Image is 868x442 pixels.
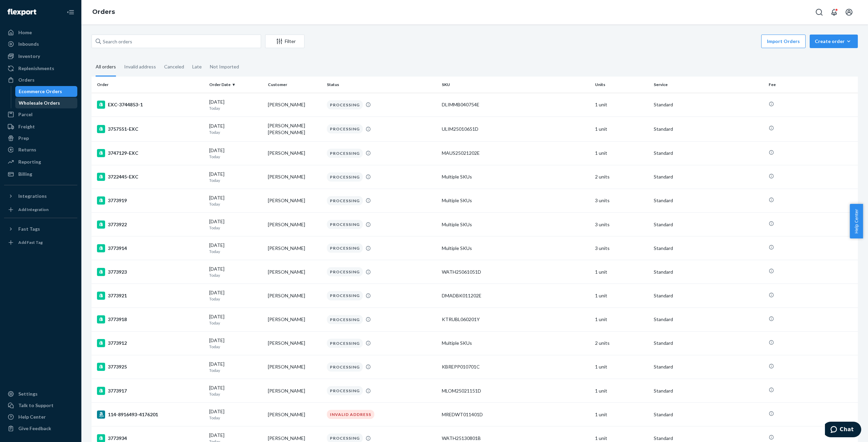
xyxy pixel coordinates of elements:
[654,292,763,299] p: Standard
[592,379,651,403] td: 1 unit
[97,411,204,419] div: 114-8916493-4176201
[654,411,763,418] p: Standard
[97,363,204,371] div: 3773925
[654,101,763,108] p: Standard
[18,53,40,60] div: Inventory
[265,260,324,284] td: [PERSON_NAME]
[327,362,363,372] div: PROCESSING
[842,5,856,19] button: Open account menu
[64,5,77,19] button: Close Navigation
[592,236,651,260] td: 3 units
[815,38,853,45] div: Create order
[439,77,592,93] th: SKU
[18,111,33,118] div: Parcel
[15,86,78,97] a: Ecommerce Orders
[4,237,77,248] a: Add Fast Tag
[327,386,363,395] div: PROCESSING
[209,344,262,350] p: Today
[18,402,54,409] div: Talk to Support
[209,361,262,373] div: [DATE]
[18,146,36,153] div: Returns
[265,141,324,165] td: [PERSON_NAME]
[265,379,324,403] td: [PERSON_NAME]
[654,245,763,252] p: Standard
[327,315,363,324] div: PROCESSING
[327,267,363,276] div: PROCESSING
[209,147,262,160] div: [DATE]
[324,77,439,93] th: Status
[97,196,204,205] div: 3773919
[15,98,78,108] a: Wholesale Orders
[4,388,77,399] a: Settings
[209,225,262,231] p: Today
[442,292,590,299] div: DMADBK011202E
[97,125,204,133] div: 3757551-EXC
[4,224,77,234] button: Fast Tags
[209,415,262,421] p: Today
[97,101,204,109] div: EXC-3744853-1
[18,135,29,142] div: Prep
[592,284,651,308] td: 1 unit
[209,289,262,302] div: [DATE]
[209,266,262,278] div: [DATE]
[592,93,651,117] td: 1 unit
[164,58,184,76] div: Canceled
[18,77,35,83] div: Orders
[4,63,77,74] a: Replenishments
[209,296,262,302] p: Today
[97,220,204,229] div: 3773922
[327,339,363,348] div: PROCESSING
[265,236,324,260] td: [PERSON_NAME]
[825,422,861,439] iframe: Opens a widget where you can chat to one of our agents
[654,316,763,323] p: Standard
[4,156,77,167] a: Reporting
[210,58,239,76] div: Not Imported
[442,363,590,370] div: KBREPP010701C
[4,204,77,215] a: Add Integration
[592,355,651,379] td: 1 unit
[442,411,590,418] div: MREDWT011401D
[4,109,77,120] a: Parcel
[19,88,62,95] div: Ecommerce Orders
[439,213,592,236] td: Multiple SKUs
[654,387,763,394] p: Standard
[761,35,806,48] button: Import Orders
[265,308,324,331] td: [PERSON_NAME]
[442,316,590,323] div: KTRUBL060201Y
[209,201,262,207] p: Today
[4,121,77,132] a: Freight
[592,213,651,236] td: 3 units
[4,144,77,155] a: Returns
[209,408,262,421] div: [DATE]
[4,39,77,49] a: Inbounds
[827,5,841,19] button: Open notifications
[209,218,262,231] div: [DATE]
[327,196,363,205] div: PROCESSING
[18,391,38,397] div: Settings
[97,339,204,347] div: 3773912
[812,5,826,19] button: Open Search Box
[592,165,651,189] td: 2 units
[592,77,651,93] th: Units
[124,58,156,76] div: Invalid address
[327,220,363,229] div: PROCESSING
[97,173,204,181] div: 3722445-EXC
[18,207,48,212] div: Add Integration
[592,403,651,426] td: 1 unit
[18,193,47,199] div: Integrations
[18,226,40,232] div: Fast Tags
[265,117,324,141] td: [PERSON_NAME] [PERSON_NAME]
[97,268,204,276] div: 3773923
[265,284,324,308] td: [PERSON_NAME]
[592,117,651,141] td: 1 unit
[265,331,324,355] td: [PERSON_NAME]
[18,414,46,420] div: Help Center
[592,141,651,165] td: 1 unit
[19,100,60,106] div: Wholesale Orders
[209,313,262,326] div: [DATE]
[592,308,651,331] td: 1 unit
[439,165,592,189] td: Multiple SKUs
[209,320,262,326] p: Today
[97,387,204,395] div: 3773917
[810,35,858,48] button: Create order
